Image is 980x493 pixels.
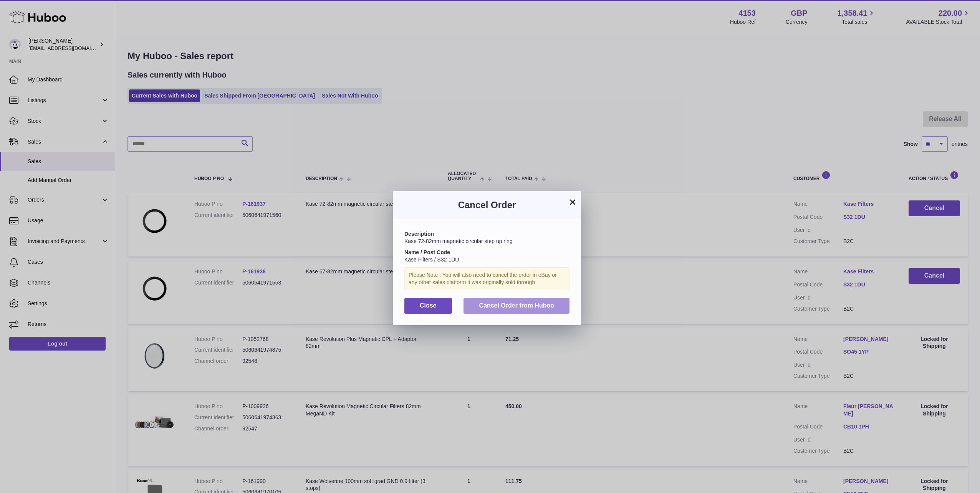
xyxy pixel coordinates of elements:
[404,267,569,290] div: Please Note : You will also need to cancel the order in eBay or any other sales platform it was o...
[479,302,554,309] span: Cancel Order from Huboo
[464,298,569,314] button: Cancel Order from Huboo
[420,302,437,309] span: Close
[404,298,452,314] button: Close
[404,231,434,237] strong: Description
[404,199,569,211] h3: Cancel Order
[404,249,450,255] strong: Name / Post Code
[568,197,577,207] button: ×
[404,238,513,244] span: Kase 72-82mm magnetic circular step up ring
[404,256,459,263] span: Kase Filters / S32 1DU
